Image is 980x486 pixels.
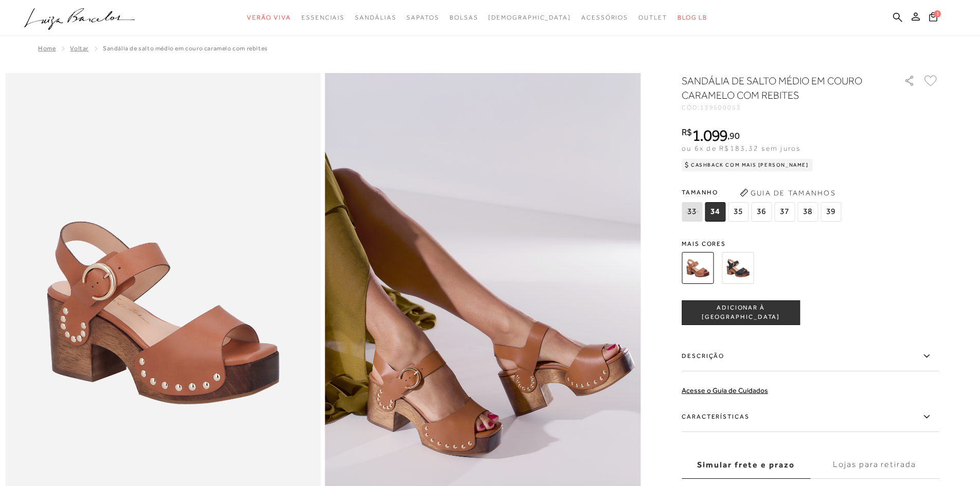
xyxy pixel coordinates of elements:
[301,14,345,21] span: Essenciais
[406,14,439,21] span: Sapatos
[488,14,571,21] span: [DEMOGRAPHIC_DATA]
[682,185,844,200] span: Tamanho
[301,8,345,27] a: categoryNavScreenReaderText
[821,202,841,222] span: 39
[700,104,741,111] span: 139500053
[581,8,628,27] a: categoryNavScreenReaderText
[682,74,875,102] h1: SANDÁLIA DE SALTO MÉDIO EM COURO CARAMELO COM REBITES
[450,14,478,21] span: Bolsas
[682,241,939,247] span: Mais cores
[682,300,800,325] button: ADICIONAR À [GEOGRAPHIC_DATA]
[638,14,667,21] span: Outlet
[638,8,667,27] a: categoryNavScreenReaderText
[247,8,291,27] a: categoryNavScreenReaderText
[926,11,940,25] button: 1
[682,159,813,171] div: Cashback com Mais [PERSON_NAME]
[355,8,396,27] a: categoryNavScreenReaderText
[103,45,268,52] span: SANDÁLIA DE SALTO MÉDIO EM COURO CARAMELO COM REBITES
[751,202,772,222] span: 36
[682,451,810,479] label: Simular frete e prazo
[797,202,818,222] span: 38
[682,303,799,321] span: ADICIONAR À [GEOGRAPHIC_DATA]
[692,126,728,145] span: 1.099
[488,8,571,27] a: noSubCategoriesText
[406,8,439,27] a: categoryNavScreenReaderText
[682,402,939,432] label: Características
[682,202,702,222] span: 33
[810,451,939,479] label: Lojas para retirada
[38,45,56,52] a: Home
[678,14,707,21] span: BLOG LB
[682,341,939,371] label: Descrição
[678,8,707,27] a: BLOG LB
[682,252,714,284] img: SANDÁLIA DE SALTO MÉDIO EM COURO CARAMELO COM REBITES
[355,14,396,21] span: Sandálias
[682,386,768,394] a: Acesse o Guia de Cuidados
[581,14,628,21] span: Acessórios
[722,252,754,284] img: SANDÁLIA DE SALTO MÉDIO EM COURO PRETO COM REBITES
[70,45,88,52] a: Voltar
[727,131,739,140] i: ,
[705,202,725,222] span: 34
[774,202,795,222] span: 37
[728,202,749,222] span: 35
[682,104,887,111] div: CÓD:
[729,130,739,141] span: 90
[682,128,692,137] i: R$
[247,14,291,21] span: Verão Viva
[934,10,941,17] span: 1
[450,8,478,27] a: categoryNavScreenReaderText
[682,144,800,152] span: ou 6x de R$183,32 sem juros
[736,185,839,201] button: Guia de Tamanhos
